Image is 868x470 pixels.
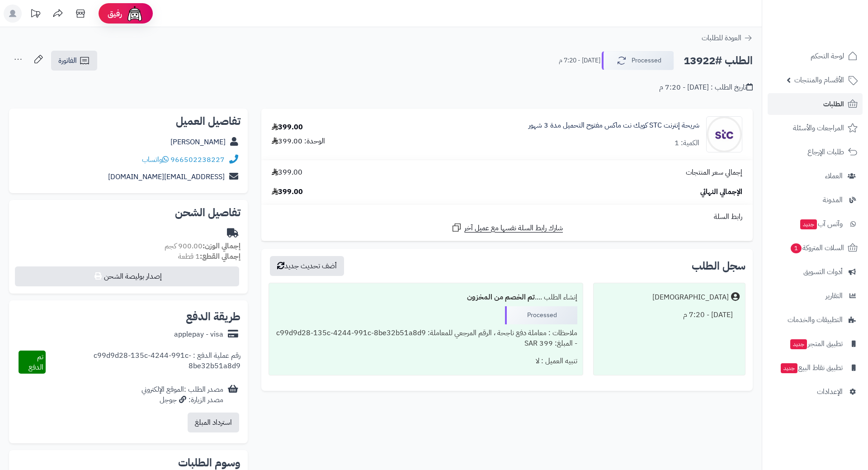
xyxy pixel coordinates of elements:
span: تم الدفع [28,351,43,373]
div: تنبيه العميل : لا [274,352,577,370]
a: [EMAIL_ADDRESS][DOMAIN_NAME] [108,171,225,182]
span: 399.00 [272,187,303,197]
a: شريحة إنترنت STC كويك نت ماكس مفتوح التحميل مدة 3 شهور [528,120,699,131]
span: جديد [800,219,817,229]
small: [DATE] - 7:20 م [559,56,600,65]
span: المراجعات والأسئلة [793,122,844,134]
div: ملاحظات : معاملة دفع ناجحة ، الرقم المرجعي للمعاملة: c99d9d28-135c-4244-991c-8be32b51a8d9 - المبل... [274,324,577,352]
h2: طريقة الدفع [186,311,241,322]
span: جديد [781,363,797,373]
div: رقم عملية الدفع : c99d9d28-135c-4244-991c-8be32b51a8d9 [46,351,241,374]
img: logo-2.png [807,23,859,42]
a: 966502238227 [170,154,225,165]
span: السلات المتروكة [790,242,844,254]
button: أضف تحديث جديد [270,256,344,276]
div: تاريخ الطلب : [DATE] - 7:20 م [659,82,753,93]
span: رفيق [108,8,122,19]
img: ai-face.png [126,5,144,23]
a: لوحة التحكم [768,45,863,67]
span: الأقسام والمنتجات [794,74,844,86]
a: تطبيق المتجرجديد [768,333,863,355]
span: أدوات التسويق [803,266,843,278]
span: العملاء [825,170,843,182]
a: الفاتورة [51,51,97,71]
strong: إجمالي القطع: [200,251,241,262]
img: 1674765483-WhatsApp%20Image%202023-01-26%20at%2011.37.29%20PM-90x90.jpeg [707,116,742,152]
small: 900.00 كجم [165,241,241,252]
span: شارك رابط السلة نفسها مع عميل آخر [464,223,563,233]
span: العودة للطلبات [702,33,741,43]
a: العملاء [768,165,863,187]
b: تم الخصم من المخزون [467,292,535,303]
span: الفاتورة [58,55,77,66]
a: المراجعات والأسئلة [768,117,863,139]
a: الإعدادات [768,381,863,403]
button: استرداد المبلغ [188,413,239,432]
h2: الطلب #13922 [684,52,753,70]
a: تطبيق نقاط البيعجديد [768,357,863,379]
span: تطبيق نقاط البيع [780,361,843,374]
span: الإعدادات [817,385,843,398]
h2: تفاصيل الشحن [16,207,241,218]
a: شارك رابط السلة نفسها مع عميل آخر [451,222,563,233]
span: 1 [791,243,802,253]
div: مصدر الزيارة: جوجل [142,395,223,405]
a: التقارير [768,285,863,307]
a: [PERSON_NAME] [170,137,226,147]
h3: سجل الطلب [692,261,745,271]
span: طلبات الإرجاع [807,146,844,158]
div: رابط السلة [265,212,749,222]
button: إصدار بوليصة الشحن [15,266,239,286]
a: تحديثات المنصة [24,5,47,25]
strong: إجمالي الوزن: [203,241,241,252]
div: Processed [505,306,577,324]
div: [DATE] - 7:20 م [599,306,740,324]
a: المدونة [768,189,863,211]
div: الوحدة: 399.00 [272,136,325,147]
div: مصدر الطلب :الموقع الإلكتروني [142,385,223,405]
button: Processed [602,51,674,70]
div: [DEMOGRAPHIC_DATA] [652,292,729,303]
span: 399.00 [272,167,302,178]
h2: وسوم الطلبات [16,457,241,468]
span: تطبيق المتجر [789,337,843,350]
span: وآتس آب [799,218,843,230]
span: التطبيقات والخدمات [788,313,843,326]
div: applepay - visa [174,329,223,340]
h2: تفاصيل العميل [16,116,241,127]
small: 1 قطعة [178,251,241,262]
a: العودة للطلبات [702,33,753,43]
a: أدوات التسويق [768,261,863,283]
span: التقارير [826,290,843,302]
div: 399.00 [272,122,303,133]
a: التطبيقات والخدمات [768,309,863,331]
a: السلات المتروكة1 [768,237,863,259]
a: وآتس آبجديد [768,213,863,235]
span: المدونة [823,194,843,206]
span: الإجمالي النهائي [700,187,742,197]
a: واتساب [142,154,169,165]
span: جديد [790,339,807,349]
a: طلبات الإرجاع [768,141,863,163]
div: إنشاء الطلب .... [274,289,577,306]
div: الكمية: 1 [675,138,699,148]
span: لوحة التحكم [811,50,844,62]
a: الطلبات [768,93,863,115]
span: الطلبات [823,98,844,110]
span: إجمالي سعر المنتجات [686,167,742,178]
